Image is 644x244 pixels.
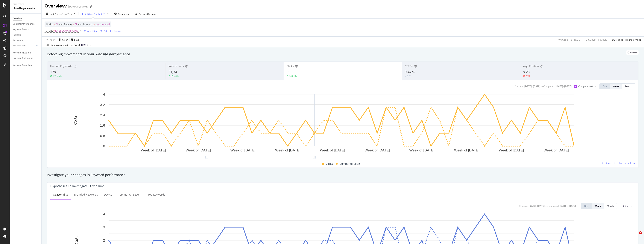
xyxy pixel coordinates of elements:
[87,29,97,33] div: Add Filter
[100,103,105,107] text: 3.2
[100,123,105,127] text: 1.6
[59,12,72,16] span: vs Prev. Year
[55,28,79,33] span: [URL][DOMAIN_NAME]
[78,22,82,26] span: and
[603,85,607,88] div: Day
[610,37,641,43] button: Switch back to Simple mode
[287,64,294,68] span: Clicks
[103,144,105,148] text: 0
[13,27,39,31] a: Keyword Groups
[409,148,435,152] text: Week of [DATE]
[56,22,58,27] span: All
[141,148,166,152] text: Week of [DATE]
[405,70,415,74] span: 0.44 %
[620,203,635,209] button: Clicks
[45,29,53,32] span: Full URL
[103,225,105,229] text: 3
[275,148,300,152] text: Week of [DATE]
[168,70,179,74] span: 21,341
[326,162,333,166] span: Clicks
[613,85,619,88] div: Week
[578,85,596,88] div: Compare periods
[405,64,413,68] span: CTR %
[340,162,361,166] span: Compared Clicks
[558,38,581,41] div: 0 % Clicks ( 181 on 3M )
[90,5,92,8] div: arrow-right-arrow-left
[50,92,632,157] svg: A chart.
[581,203,592,209] button: Day
[53,29,55,32] span: =
[50,12,59,16] span: Last Year
[50,64,72,68] span: Unique Keywords
[523,64,539,68] span: Avg. Position
[104,193,112,197] div: Device
[106,12,110,16] div: times
[519,204,528,208] div: Current:
[13,56,39,60] a: Explorer Bookmarks
[13,33,39,37] a: Ranking
[80,11,106,17] button: 2 Filters Applied
[13,6,38,10] div: RealKeywords
[51,43,80,47] div: Data crossed with the Crawl
[118,193,142,197] div: Top market Level 1
[54,22,55,26] span: =
[45,11,77,17] button: Last YearvsPrev. Year
[625,85,632,88] div: Month
[53,74,62,78] div: 161.76%
[320,148,345,152] text: Week of [DATE]
[13,17,39,21] a: Overview
[13,27,29,31] div: Keyword Groups
[139,12,156,16] div: Keyword Groups
[45,37,55,43] button: Apply
[631,231,640,240] iframe: Intercom live chat
[13,56,33,60] div: Explorer Bookmarks
[94,22,95,26] span: =
[69,37,79,43] button: Save
[639,231,642,234] span: 1
[13,22,34,26] div: Content Performance
[626,50,639,55] div: legacy label
[74,193,98,197] div: Branded Keywords
[13,63,39,67] a: Keyword Sampling
[612,38,641,41] div: Switch back to Simple mode
[59,22,63,26] span: and
[205,156,208,159] div: 1
[499,148,524,152] text: Week of [DATE]
[46,22,53,26] span: Device
[13,33,21,37] div: Ranking
[289,74,297,78] div: 84.61%
[365,148,390,152] text: Week of [DATE]
[230,148,256,152] text: Week of [DATE]
[556,85,572,88] div: [DATE] - [DATE]
[50,38,55,41] div: Apply
[148,193,165,197] div: Top Keywords
[524,85,540,88] div: [DATE] - [DATE]
[57,37,68,43] button: Clear
[62,38,68,41] div: Clear
[630,51,637,54] span: By URL
[560,204,576,208] div: [DATE] - [DATE]
[586,38,607,41] div: 0 % URLs ( 1 on 343K )
[13,51,31,55] div: Keywords Explorer
[13,44,26,48] div: More Reports
[168,64,184,68] span: Impressions
[81,43,89,47] span: 2025 Aug. 21st
[50,70,56,74] span: 178
[454,148,479,152] text: Week of [DATE]
[602,161,635,165] a: Customize Chart in Explorer
[99,29,121,33] button: Add Filter Group
[622,83,635,89] button: Month
[607,204,614,208] div: Month
[13,44,35,48] a: More Reports
[74,38,79,41] div: Save
[113,11,130,17] button: Segments
[64,22,72,26] span: Country
[525,74,530,78] div: 7.94
[287,70,290,74] span: 96
[75,22,77,27] span: All
[45,3,67,9] div: Overview
[599,83,610,89] button: Day
[407,75,411,78] div: 0.01
[73,22,74,26] span: =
